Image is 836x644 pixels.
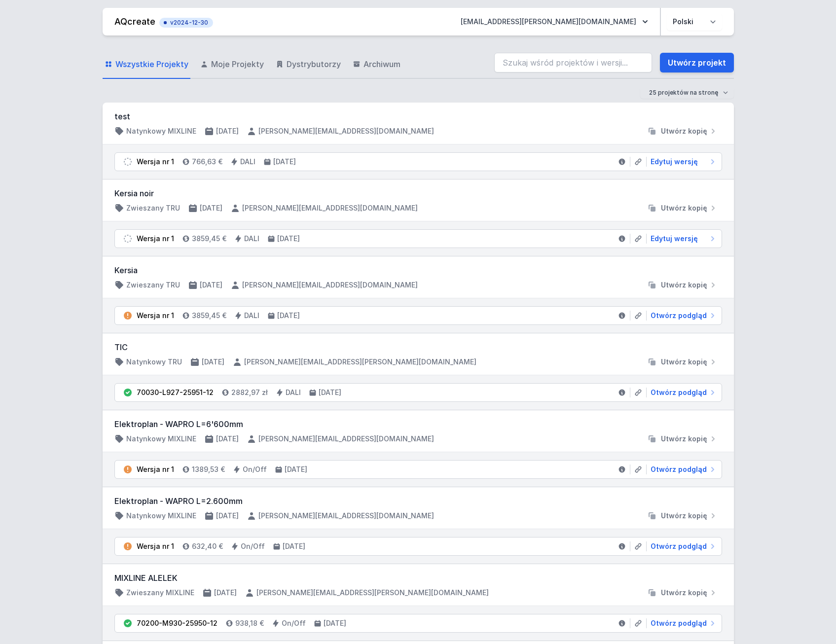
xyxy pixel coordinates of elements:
[216,126,239,136] h4: [DATE]
[287,58,341,70] span: Dystrybutorzy
[115,58,188,70] span: Wszystkie Projekty
[244,311,259,321] h4: DALI
[363,58,400,70] span: Archiwum
[647,618,718,628] a: Otwórz podgląd
[164,19,208,27] span: v2024-12-30
[114,418,722,430] h3: Elektroplan - WAPRO L=6'600mm
[114,16,155,27] a: AQcreate
[258,126,434,136] h4: [PERSON_NAME][EMAIL_ADDRESS][DOMAIN_NAME]
[137,157,174,167] div: Wersja nr 1
[453,13,656,31] button: [EMAIL_ADDRESS][PERSON_NAME][DOMAIN_NAME]
[114,341,722,353] h3: TIC
[494,53,652,72] input: Szukaj wśród projektów i wersji...
[159,16,213,28] button: v2024-12-30
[643,126,722,136] button: Utwórz kopię
[137,618,218,628] div: 70200-M930-25950-12
[651,541,707,551] span: Otwórz podgląd
[126,126,196,136] h4: Natynkowy MIXLINE
[240,157,255,167] h4: DALI
[277,234,300,244] h4: [DATE]
[282,618,306,628] h4: On/Off
[114,572,722,584] h3: MIXLINE ALELEK
[137,311,174,321] div: Wersja nr 1
[351,50,402,79] a: Archiwum
[137,465,174,474] div: Wersja nr 1
[643,588,722,598] button: Utwórz kopię
[647,157,718,167] a: Edytuj wersję
[137,388,214,397] div: 70030-L927-25951-12
[258,511,434,521] h4: [PERSON_NAME][EMAIL_ADDRESS][DOMAIN_NAME]
[200,203,222,213] h4: [DATE]
[231,388,268,397] h4: 2882,97 zł
[242,280,418,290] h4: [PERSON_NAME][EMAIL_ADDRESS][DOMAIN_NAME]
[324,618,346,628] h4: [DATE]
[660,53,734,72] a: Utwórz projekt
[651,465,707,474] span: Otwórz podgląd
[126,357,182,367] h4: Natynkowy TRU
[277,311,300,321] h4: [DATE]
[216,434,239,444] h4: [DATE]
[647,311,718,321] a: Otwórz podgląd
[285,465,307,474] h4: [DATE]
[661,280,707,290] span: Utwórz kopię
[126,280,180,290] h4: Zwieszany TRU
[114,110,722,122] h3: test
[114,187,722,199] h3: Kersia noir
[126,203,180,213] h4: Zwieszany TRU
[661,511,707,521] span: Utwórz kopię
[192,234,226,244] h4: 3859,45 €
[192,311,226,321] h4: 3859,45 €
[137,541,174,551] div: Wersja nr 1
[123,157,133,167] img: draft.svg
[661,126,707,136] span: Utwórz kopię
[216,511,239,521] h4: [DATE]
[103,50,190,79] a: Wszystkie Projekty
[242,203,418,213] h4: [PERSON_NAME][EMAIL_ADDRESS][DOMAIN_NAME]
[137,234,174,244] div: Wersja nr 1
[661,588,707,598] span: Utwórz kopię
[651,311,707,321] span: Otwórz podgląd
[667,13,722,31] select: Wybierz język
[651,388,707,397] span: Otwórz podgląd
[214,588,237,598] h4: [DATE]
[651,157,698,167] span: Edytuj wersję
[126,434,196,444] h4: Natynkowy MIXLINE
[243,465,267,474] h4: On/Off
[643,203,722,213] button: Utwórz kopię
[647,388,718,397] a: Otwórz podgląd
[241,541,265,551] h4: On/Off
[192,465,225,474] h4: 1389,53 €
[200,280,222,290] h4: [DATE]
[661,203,707,213] span: Utwórz kopię
[258,434,434,444] h4: [PERSON_NAME][EMAIL_ADDRESS][DOMAIN_NAME]
[274,50,343,79] a: Dystrybutorzy
[114,264,722,276] h3: Kersia
[319,388,341,397] h4: [DATE]
[283,541,305,551] h4: [DATE]
[244,357,476,367] h4: [PERSON_NAME][EMAIL_ADDRESS][PERSON_NAME][DOMAIN_NAME]
[211,58,264,70] span: Moje Projekty
[235,618,264,628] h4: 938,18 €
[192,157,222,167] h4: 766,63 €
[643,511,722,521] button: Utwórz kopię
[123,234,133,244] img: draft.svg
[651,618,707,628] span: Otwórz podgląd
[126,511,196,521] h4: Natynkowy MIXLINE
[651,234,698,244] span: Edytuj wersję
[661,434,707,444] span: Utwórz kopię
[202,357,224,367] h4: [DATE]
[286,388,301,397] h4: DALI
[114,495,722,507] h3: Elektroplan - WAPRO L=2.600mm
[643,357,722,367] button: Utwórz kopię
[643,434,722,444] button: Utwórz kopię
[244,234,259,244] h4: DALI
[192,541,223,551] h4: 632,40 €
[273,157,296,167] h4: [DATE]
[256,588,489,598] h4: [PERSON_NAME][EMAIL_ADDRESS][PERSON_NAME][DOMAIN_NAME]
[661,357,707,367] span: Utwórz kopię
[126,588,194,598] h4: Zwieszany MIXLINE
[647,541,718,551] a: Otwórz podgląd
[647,234,718,244] a: Edytuj wersję
[198,50,266,79] a: Moje Projekty
[643,280,722,290] button: Utwórz kopię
